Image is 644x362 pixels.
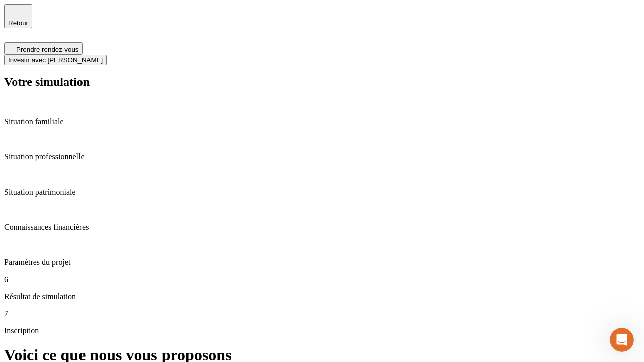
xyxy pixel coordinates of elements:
[8,19,28,27] span: Retour
[4,152,640,161] p: Situation professionnelle
[4,188,640,197] p: Situation patrimoniale
[4,117,640,126] p: Situation familiale
[4,75,640,89] h2: Votre simulation
[4,4,32,28] button: Retour
[8,56,103,64] span: Investir avec [PERSON_NAME]
[610,328,634,352] iframe: Intercom live chat
[4,275,640,284] p: 6
[4,326,640,335] p: Inscription
[4,292,640,301] p: Résultat de simulation
[4,223,640,232] p: Connaissances financières
[4,55,107,65] button: Investir avec [PERSON_NAME]
[4,42,83,55] button: Prendre rendez-vous
[4,309,640,318] p: 7
[16,46,78,53] span: Prendre rendez-vous
[4,258,640,267] p: Paramètres du projet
